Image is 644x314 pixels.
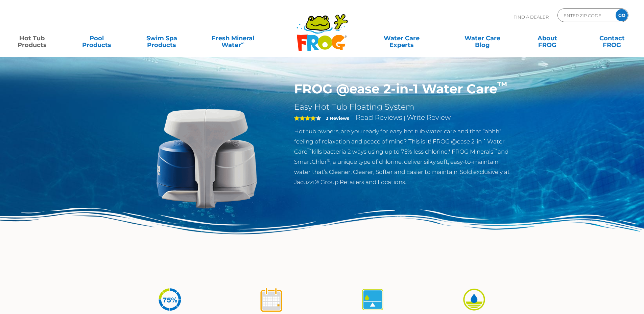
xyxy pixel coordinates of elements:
a: Fresh MineralWater∞ [201,31,264,45]
a: ContactFROG [587,31,637,45]
sup: ∞ [241,40,244,46]
img: icon-atease-shock-once [259,287,284,312]
span: 4 [294,115,316,121]
a: Water CareBlog [457,31,507,45]
a: Swim SpaProducts [137,31,187,45]
span: | [404,115,405,121]
input: GO [616,9,628,21]
a: AboutFROG [522,31,572,45]
img: icon-atease-easy-on [461,287,487,312]
a: Read Reviews [356,113,402,121]
img: icon-atease-75percent-less [157,287,183,312]
img: @ease-2-in-1-Holder-v2.png [129,81,284,236]
a: Water CareExperts [361,31,443,45]
h2: Easy Hot Tub Floating System [294,102,515,112]
sup: ™ [307,148,312,153]
input: Zip Code Form [563,10,609,20]
sup: ™ [493,148,498,153]
p: Find A Dealer [514,8,549,25]
p: Hot tub owners, are you ready for easy hot tub water care and that “ahhh” feeling of relaxation a... [294,126,515,187]
strong: 3 Reviews [326,115,349,121]
img: icon-atease-self-regulates [360,287,385,312]
sup: ® [327,158,330,163]
a: Hot TubProducts [7,31,57,45]
a: Write Review [407,113,451,121]
h1: FROG @ease 2-in-1 Water Care [294,81,515,97]
sup: ™ [497,79,507,91]
a: PoolProducts [72,31,122,45]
